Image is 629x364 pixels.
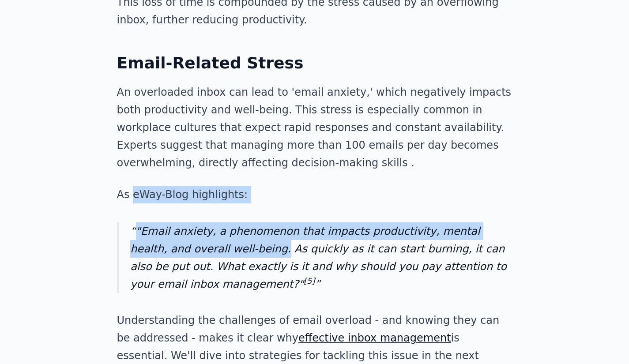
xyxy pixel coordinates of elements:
a: [5] [304,278,315,290]
a: effective inbox management [298,332,451,344]
p: "Email anxiety, a phenomenon that impacts productivity, mental health, and overall well-being. As... [130,222,512,293]
h3: Email-Related Stress [117,53,512,73]
p: An overloaded inbox can lead to 'email anxiety,' which negatively impacts both productivity and w... [117,83,512,172]
p: As eWay-Blog highlights: [117,186,512,203]
sup: [5] [304,276,315,285]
